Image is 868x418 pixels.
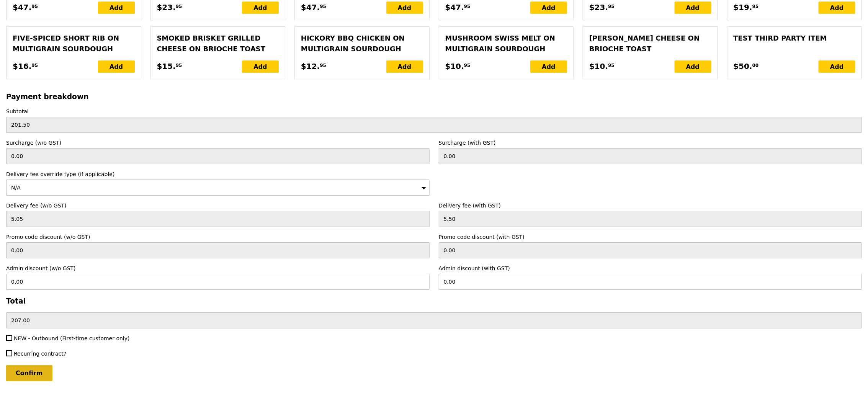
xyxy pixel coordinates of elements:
div: Add [819,60,855,73]
div: Add [242,60,279,73]
label: Admin discount (w/o GST) [6,265,430,272]
label: Delivery fee override type (if applicable) [6,170,430,178]
span: 00 [752,62,759,69]
span: $19. [734,2,752,13]
label: Delivery fee (w/o GST) [6,202,430,209]
span: $47. [301,2,320,13]
label: Surcharge (with GST) [439,139,862,147]
span: $10. [445,60,464,72]
input: NEW - Outbound (First-time customer only) [6,335,12,341]
div: Add [386,60,423,73]
div: Add [530,60,567,73]
span: $47. [13,2,31,13]
span: NEW - Outbound (First-time customer only) [14,335,130,341]
span: 95 [752,3,759,10]
span: $47. [445,2,464,13]
span: 95 [31,3,38,10]
span: 95 [31,62,38,69]
label: Subtotal [6,108,862,115]
label: Admin discount (with GST) [439,265,862,272]
div: Test third party item [734,33,856,44]
div: Add [675,60,711,73]
span: 95 [464,3,471,10]
h3: Total [6,297,862,305]
span: 95 [320,62,326,69]
label: Promo code discount (with GST) [439,233,862,241]
span: $23. [589,2,608,13]
div: Smoked Brisket Grilled Cheese on Brioche Toast [157,33,279,54]
span: $12. [301,60,320,72]
span: 95 [608,62,615,69]
span: $16. [13,60,31,72]
label: Delivery fee (with GST) [439,202,862,209]
label: Surcharge (w/o GST) [6,139,430,147]
span: $15. [157,60,176,72]
div: Add [675,2,711,14]
span: 95 [320,3,326,10]
div: Add [386,2,423,14]
input: Recurring contract? [6,350,12,356]
span: 95 [176,3,182,10]
span: 95 [464,62,471,69]
h3: Payment breakdown [6,93,862,101]
div: Add [819,2,855,14]
div: Add [242,2,279,14]
input: Confirm [6,365,52,381]
div: Add [98,2,135,14]
span: 95 [176,62,182,69]
span: 95 [608,3,615,10]
div: Add [530,2,567,14]
label: Promo code discount (w/o GST) [6,233,430,241]
div: Mushroom Swiss Melt on Multigrain Sourdough [445,33,567,54]
span: Recurring contract? [14,351,66,357]
span: N/A [11,185,21,191]
span: $10. [589,60,608,72]
div: Add [98,60,135,73]
div: Five‑spiced Short Rib on Multigrain Sourdough [13,33,135,54]
div: [PERSON_NAME] Cheese on Brioche Toast [589,33,711,54]
span: $23. [157,2,176,13]
div: Hickory BBQ Chicken on Multigrain Sourdough [301,33,423,54]
span: $50. [734,60,752,72]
